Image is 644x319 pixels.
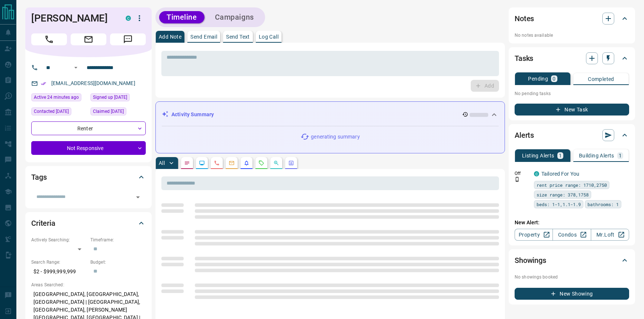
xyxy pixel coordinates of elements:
[31,266,87,278] p: $2 - $999,999,999
[229,160,235,166] svg: Emails
[51,80,135,86] a: [EMAIL_ADDRESS][DOMAIN_NAME]
[90,259,146,266] p: Budget:
[515,126,629,144] div: Alerts
[31,281,146,288] p: Areas Searched:
[159,11,205,23] button: Timeline
[31,33,67,45] span: Call
[31,12,115,24] h1: [PERSON_NAME]
[199,160,205,166] svg: Lead Browsing Activity
[34,108,69,115] span: Contacted [DATE]
[579,153,614,158] p: Building Alerts
[41,81,46,86] svg: Email Verified
[587,201,619,208] span: bathrooms: 1
[110,33,146,45] span: Message
[515,129,534,141] h2: Alerts
[31,214,146,232] div: Criteria
[273,160,279,166] svg: Opportunities
[162,108,499,121] div: Activity Summary
[31,141,146,155] div: Not Responsive
[31,259,87,266] p: Search Range:
[159,34,181,39] p: Add Note
[190,34,217,39] p: Send Email
[31,237,87,243] p: Actively Searching:
[171,111,214,118] p: Activity Summary
[515,229,553,241] a: Property
[515,170,529,177] p: Off
[207,11,261,23] button: Campaigns
[31,107,87,118] div: Wed Jan 29 2025
[515,10,629,27] div: Notes
[90,107,146,118] div: Mon Nov 18 2024
[559,153,562,158] p: 1
[71,33,106,45] span: Email
[31,171,46,183] h2: Tags
[537,191,589,198] span: size range: 378,1758
[226,34,250,39] p: Send Text
[534,171,539,176] div: condos.ca
[184,160,190,166] svg: Notes
[31,168,146,186] div: Tags
[553,76,556,81] p: 0
[31,93,87,104] div: Tue Sep 16 2025
[288,160,294,166] svg: Agent Actions
[93,94,127,101] span: Signed up [DATE]
[537,201,581,208] span: beds: 1-1,1.1-1.9
[93,108,124,115] span: Claimed [DATE]
[159,160,165,166] p: All
[515,251,629,269] div: Showings
[515,288,629,300] button: New Showing
[515,52,533,64] h2: Tasks
[515,177,520,182] svg: Push Notification Only
[537,181,607,189] span: rent price range: 1710,2750
[522,153,554,158] p: Listing Alerts
[259,34,278,39] p: Log Call
[31,217,55,229] h2: Criteria
[591,229,629,241] a: Mr.Loft
[515,88,629,99] p: No pending tasks
[90,93,146,104] div: Fri Oct 25 2024
[515,219,629,227] p: New Alert:
[258,160,264,166] svg: Requests
[71,63,80,72] button: Open
[90,237,146,243] p: Timeframe:
[619,153,622,158] p: 1
[515,104,629,115] button: New Task
[311,133,360,141] p: generating summary
[214,160,220,166] svg: Calls
[31,121,146,135] div: Renter
[515,274,629,280] p: No showings booked
[515,254,546,266] h2: Showings
[244,160,249,166] svg: Listing Alerts
[553,229,591,241] a: Condos
[133,192,143,202] button: Open
[528,76,548,81] p: Pending
[515,32,629,39] p: No notes available
[126,16,131,21] div: condos.ca
[515,13,534,25] h2: Notes
[515,49,629,67] div: Tasks
[588,77,614,82] p: Completed
[541,171,579,177] a: Tailored For You
[34,94,79,101] span: Active 24 minutes ago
